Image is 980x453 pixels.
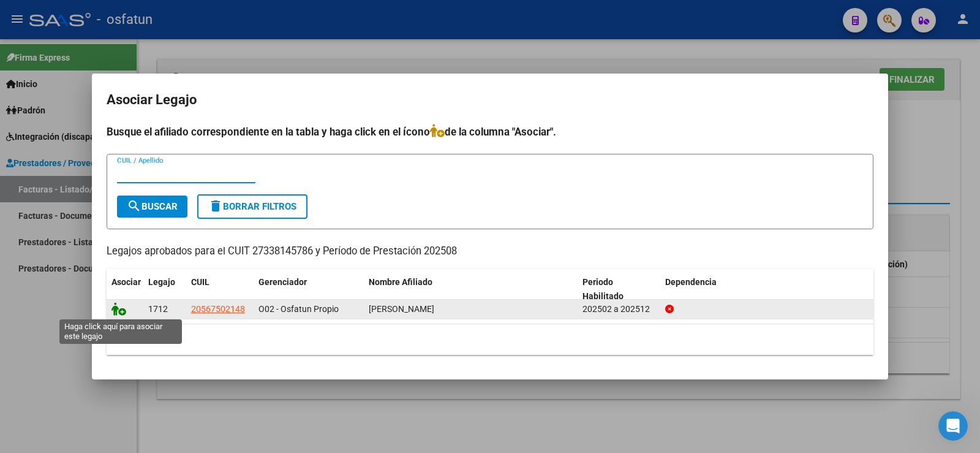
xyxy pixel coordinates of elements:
div: 202502 a 202512 [582,302,655,316]
span: Asociar [111,277,141,287]
span: CUIL [191,277,209,287]
span: Buscar [127,201,178,212]
h2: Asociar Legajo [107,88,873,112]
datatable-header-cell: Dependencia [660,269,874,310]
datatable-header-cell: Gerenciador [254,269,364,310]
span: Periodo Habilitado [582,277,624,301]
button: Borrar Filtros [197,194,307,219]
datatable-header-cell: Legajo [143,269,186,310]
p: Legajos aprobados para el CUIT 27338145786 y Período de Prestación 202508 [107,244,873,259]
span: ISNARDI BENJAMIN TOMAS [369,304,434,314]
span: Gerenciador [258,277,307,287]
datatable-header-cell: Nombre Afiliado [364,269,578,310]
datatable-header-cell: Periodo Habilitado [578,269,660,310]
span: 1712 [148,304,168,314]
button: Buscar [117,196,187,218]
span: Legajo [148,277,175,287]
h4: Busque el afiliado correspondiente en la tabla y haga click en el ícono de la columna "Asociar". [107,124,873,140]
span: O02 - Osfatun Propio [258,304,339,314]
span: Nombre Afiliado [369,277,432,287]
span: 20567502148 [191,304,245,314]
mat-icon: delete [208,199,223,213]
datatable-header-cell: Asociar [107,269,143,310]
span: Dependencia [665,277,717,287]
datatable-header-cell: CUIL [186,269,254,310]
div: 1 registros [107,324,873,355]
iframe: Intercom live chat [938,411,968,441]
span: Borrar Filtros [208,201,296,212]
mat-icon: search [127,199,141,213]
